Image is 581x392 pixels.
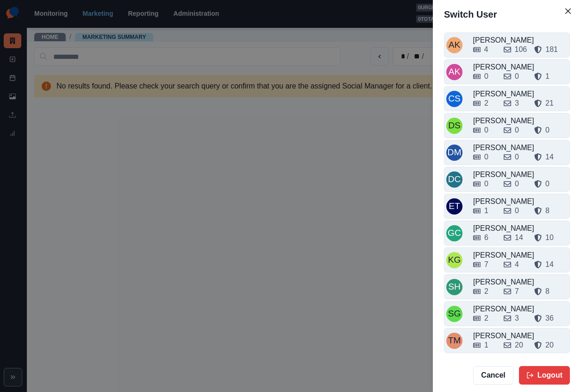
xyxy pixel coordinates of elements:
div: 0 [515,205,519,216]
div: 2 [484,98,488,109]
div: [PERSON_NAME] [473,196,568,207]
div: 36 [545,313,554,324]
div: [PERSON_NAME] [473,330,568,341]
div: 1 [484,340,488,351]
div: 1 [484,205,488,216]
div: Crizalyn Servida [448,88,461,110]
div: 14 [545,259,554,270]
div: Alicia Kalogeropoulos [449,61,461,83]
div: Sarah Gleason [448,303,461,325]
div: Sara Haas [448,276,461,298]
button: Cancel [473,366,513,385]
div: Alex Kalogeropoulos [449,34,461,56]
div: 0 [545,178,550,190]
div: Darwin Manalo [448,141,462,164]
div: Gizelle Carlos [448,222,461,244]
div: Dakota Saunders [448,114,461,137]
div: 10 [545,232,554,243]
div: 4 [484,44,488,55]
div: David Colangelo [448,168,461,190]
div: Katrina Gallardo [448,249,461,271]
div: 1 [545,71,550,82]
div: 14 [515,232,523,243]
div: [PERSON_NAME] [473,303,568,315]
div: 8 [545,205,550,216]
div: 0 [484,125,488,136]
div: Tony Manalo [448,329,461,352]
div: 0 [515,178,519,190]
div: 21 [545,98,554,109]
div: 4 [515,259,519,270]
div: 106 [515,44,527,55]
div: [PERSON_NAME] [473,62,568,73]
div: [PERSON_NAME] [473,277,568,288]
div: Emily Tanedo [449,195,460,217]
div: [PERSON_NAME] [473,223,568,234]
div: 20 [515,340,523,351]
div: 7 [484,259,488,270]
div: 0 [484,71,488,82]
div: [PERSON_NAME] [473,115,568,126]
div: 0 [515,71,519,82]
div: 3 [515,313,519,324]
div: 181 [545,44,558,55]
button: Logout [519,366,570,385]
div: 2 [484,286,488,297]
div: [PERSON_NAME] [473,169,568,180]
div: 7 [515,286,519,297]
div: 0 [484,152,488,163]
div: 0 [545,125,550,136]
div: 14 [545,152,554,163]
div: [PERSON_NAME] [473,250,568,261]
div: 3 [515,98,519,109]
div: 2 [484,313,488,324]
div: [PERSON_NAME] [473,89,568,100]
div: [PERSON_NAME] [473,142,568,153]
div: 6 [484,232,488,243]
div: 0 [515,152,519,163]
div: 0 [515,125,519,136]
div: 8 [545,286,550,297]
div: 0 [484,178,488,190]
div: [PERSON_NAME] [473,35,568,46]
div: 20 [545,340,554,351]
button: Close [561,4,575,19]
